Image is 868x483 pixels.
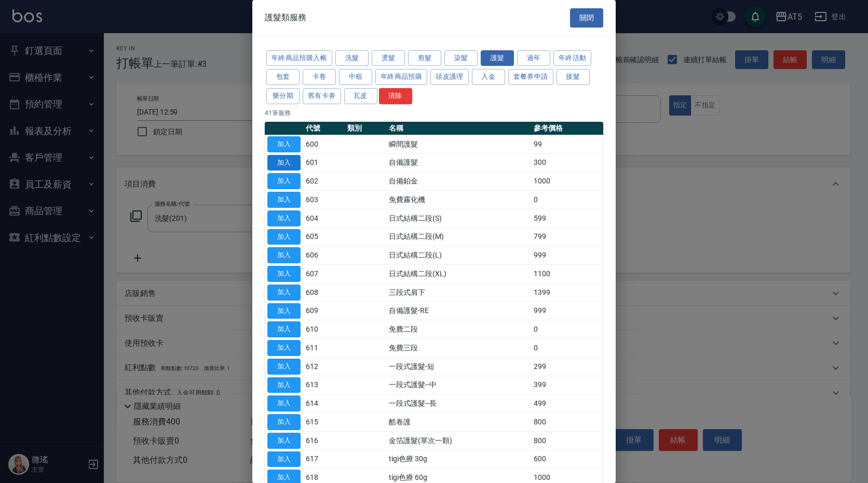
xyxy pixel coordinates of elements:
[531,283,603,302] td: 1399
[267,359,301,375] button: 加入
[267,266,301,282] button: 加入
[386,246,531,265] td: 日式結構二段(L)
[531,339,603,358] td: 0
[267,451,301,467] button: 加入
[339,69,372,85] button: 中租
[267,433,301,449] button: 加入
[303,69,336,85] button: 卡卷
[508,69,553,85] button: 套餐券申請
[303,376,345,394] td: 613
[266,69,300,85] button: 包套
[531,450,603,468] td: 600
[303,283,345,302] td: 608
[303,450,345,468] td: 617
[267,377,301,393] button: 加入
[303,265,345,283] td: 607
[379,88,412,104] button: 清除
[531,122,603,135] th: 參考價格
[386,450,531,468] td: tigi色療 30g
[531,172,603,191] td: 1000
[267,173,301,189] button: 加入
[345,122,386,135] th: 類別
[531,302,603,320] td: 999
[531,209,603,228] td: 599
[266,88,300,104] button: 樂分期
[303,228,345,246] td: 605
[267,285,301,301] button: 加入
[386,209,531,228] td: 日式結構二段(S)
[372,50,405,66] button: 燙髮
[303,153,345,172] td: 601
[386,283,531,302] td: 三段式肩下
[553,50,592,66] button: 年終活動
[570,8,603,27] button: 關閉
[517,50,550,66] button: 過年
[303,88,341,104] button: 舊有卡劵
[386,122,531,135] th: 名稱
[303,135,345,153] td: 600
[531,320,603,339] td: 0
[303,431,345,450] td: 616
[267,136,301,152] button: 加入
[531,265,603,283] td: 1100
[335,50,369,66] button: 洗髮
[344,88,377,104] button: 瓦皮
[531,394,603,413] td: 499
[386,320,531,339] td: 免費二段
[386,265,531,283] td: 日式結構二段(XL)
[303,339,345,358] td: 611
[303,246,345,265] td: 606
[267,192,301,208] button: 加入
[267,340,301,356] button: 加入
[557,69,590,85] button: 接髮
[386,357,531,376] td: 一段式護髮-短
[531,431,603,450] td: 800
[531,191,603,209] td: 0
[531,153,603,172] td: 300
[386,431,531,450] td: 金箔護髮(單次一顆)
[265,12,306,23] span: 護髮類服務
[386,153,531,172] td: 自備護髮
[386,302,531,320] td: 自備護髮-RE
[386,394,531,413] td: 一段式護髮--長
[267,395,301,411] button: 加入
[267,321,301,337] button: 加入
[303,394,345,413] td: 614
[267,414,301,430] button: 加入
[303,191,345,209] td: 603
[267,247,301,263] button: 加入
[303,209,345,228] td: 604
[481,50,514,66] button: 護髮
[303,122,345,135] th: 代號
[303,302,345,320] td: 609
[303,413,345,432] td: 615
[386,376,531,394] td: 一段式護髮--中
[472,69,505,85] button: 入金
[267,303,301,319] button: 加入
[408,50,441,66] button: 剪髮
[303,320,345,339] td: 610
[531,228,603,246] td: 799
[303,172,345,191] td: 602
[531,357,603,376] td: 299
[444,50,478,66] button: 染髮
[531,135,603,153] td: 99
[266,50,332,66] button: 年終商品預購入帳
[267,155,301,171] button: 加入
[531,376,603,394] td: 399
[386,228,531,246] td: 日式結構二段(M)
[375,69,427,85] button: 年終商品預購
[430,69,469,85] button: 頭皮護理
[386,135,531,153] td: 瞬間護髮
[303,357,345,376] td: 612
[531,246,603,265] td: 999
[265,108,603,118] p: 41 筆服務
[386,191,531,209] td: 免費霧化機
[267,229,301,245] button: 加入
[386,339,531,358] td: 免費三段
[386,413,531,432] td: 酷卷護
[267,210,301,226] button: 加入
[386,172,531,191] td: 自備鉑金
[531,413,603,432] td: 800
